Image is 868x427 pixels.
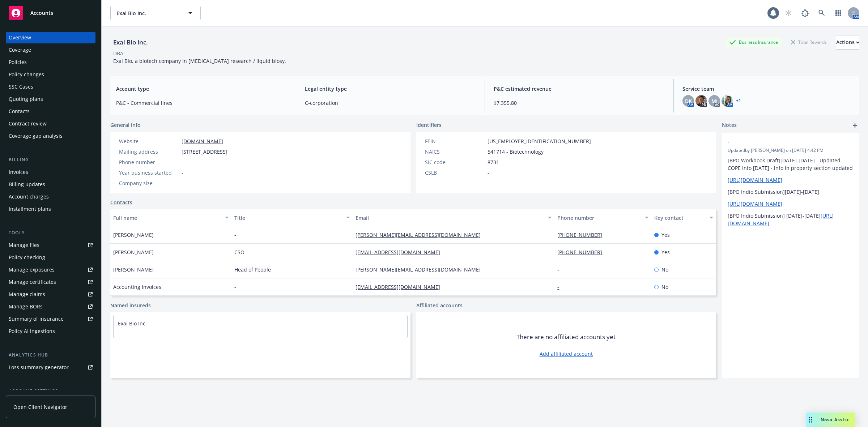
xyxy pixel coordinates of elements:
[110,302,151,309] a: Named insureds
[9,179,45,190] div: Billing updates
[682,85,854,93] span: Service team
[9,93,43,105] div: Quoting plans
[651,209,716,226] button: Key contact
[9,32,31,43] div: Overview
[353,209,554,226] button: Email
[6,106,95,117] a: Contacts
[110,6,201,20] button: Exai Bio Inc.
[661,266,668,273] span: No
[728,188,854,196] p: [BPO Indio Submission][DATE]-[DATE]
[6,130,95,142] a: Coverage gap analysis
[488,158,499,166] span: 8731
[711,97,718,105] span: MJ
[722,133,859,233] div: -Updatedby [PERSON_NAME] on [DATE] 4:42 PM[BPO Workbook Draft][DATE]-[DATE] - Updated COPE info [...
[781,6,796,20] a: Start snowing
[831,6,846,20] a: Switch app
[695,95,707,107] img: photo
[728,176,782,183] a: [URL][DOMAIN_NAME]
[494,85,665,93] span: P&C estimated revenue
[6,44,95,56] a: Coverage
[13,403,67,411] span: Open Client Navigator
[661,248,670,256] span: Yes
[234,266,271,273] span: Head of People
[836,35,859,50] button: Actions
[356,214,544,222] div: Email
[6,191,95,202] a: Account charges
[116,99,287,107] span: P&C - Commercial lines
[9,191,49,202] div: Account charges
[6,203,95,215] a: Installment plans
[728,212,854,227] p: [BPO Indio Submission] [DATE]-[DATE]
[9,276,56,288] div: Manage certificates
[728,200,782,207] a: [URL][DOMAIN_NAME]
[685,97,692,105] span: DK
[6,3,95,23] a: Accounts
[6,32,95,43] a: Overview
[6,264,95,276] a: Manage exposures
[119,137,179,145] div: Website
[119,158,179,166] div: Phone number
[9,203,51,215] div: Installment plans
[661,231,670,239] span: Yes
[557,266,565,273] a: -
[425,158,485,166] div: SIC code
[557,214,641,222] div: Phone number
[9,239,39,251] div: Manage files
[728,157,854,172] p: [BPO Workbook Draft][DATE]-[DATE] - Updated COPE info [DATE] - info in property section updated
[231,209,353,226] button: Title
[425,169,485,176] div: CSLB
[113,231,154,239] span: [PERSON_NAME]
[234,248,244,256] span: CSO
[356,231,486,238] a: [PERSON_NAME][EMAIL_ADDRESS][DOMAIN_NAME]
[110,121,141,129] span: General info
[821,417,849,423] span: Nova Assist
[814,6,829,20] a: Search
[182,138,223,145] a: [DOMAIN_NAME]
[6,313,95,325] a: Summary of insurance
[182,148,227,155] span: [STREET_ADDRESS]
[182,169,183,176] span: -
[6,351,95,359] div: Analytics hub
[798,6,812,20] a: Report a Bug
[6,289,95,300] a: Manage claims
[9,252,45,263] div: Policy checking
[654,214,705,222] div: Key contact
[113,248,154,256] span: [PERSON_NAME]
[425,137,485,145] div: FEIN
[9,313,64,325] div: Summary of insurance
[425,148,485,155] div: NAICS
[182,179,183,187] span: -
[6,93,95,105] a: Quoting plans
[9,166,28,178] div: Invoices
[6,301,95,312] a: Manage BORs
[9,264,55,276] div: Manage exposures
[488,148,544,155] span: 541714 - Biotechnology
[488,137,591,145] span: [US_EMPLOYER_IDENTIFICATION_NUMBER]
[540,350,593,358] a: Add affiliated account
[305,99,476,107] span: C-corporation
[516,333,616,341] span: There are no affiliated accounts yet
[116,9,179,17] span: Exai Bio Inc.
[726,38,782,47] div: Business Insurance
[110,38,151,47] div: Exai Bio Inc.
[118,320,147,327] a: Exai Bio Inc.
[110,198,132,206] a: Contacts
[356,249,446,256] a: [EMAIL_ADDRESS][DOMAIN_NAME]
[356,283,446,290] a: [EMAIL_ADDRESS][DOMAIN_NAME]
[6,276,95,288] a: Manage certificates
[557,283,565,290] a: -
[728,138,835,146] span: -
[234,214,342,222] div: Title
[116,85,287,93] span: Account type
[9,130,63,142] div: Coverage gap analysis
[356,266,486,273] a: [PERSON_NAME][EMAIL_ADDRESS][DOMAIN_NAME]
[6,69,95,80] a: Policy changes
[305,85,476,93] span: Legal entity type
[806,413,815,427] div: Drag to move
[806,413,855,427] button: Nova Assist
[6,239,95,251] a: Manage files
[113,266,154,273] span: [PERSON_NAME]
[6,166,95,178] a: Invoices
[9,44,31,56] div: Coverage
[6,156,95,163] div: Billing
